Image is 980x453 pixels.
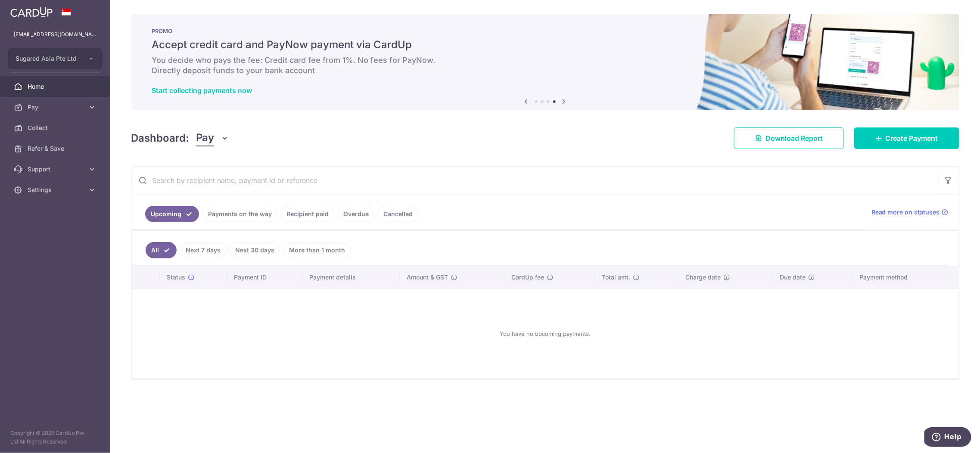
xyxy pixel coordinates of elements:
span: Due date [780,273,806,282]
a: Next 7 days [180,242,226,258]
span: Support [28,165,84,174]
iframe: Opens a widget where you can find more information [924,427,971,449]
span: Download Report [765,133,823,143]
a: Recipient paid [281,206,334,222]
img: paynow Banner [131,14,959,110]
span: Collect [28,124,84,132]
a: All [146,242,177,258]
p: PROMO [152,28,939,34]
th: Payment details [302,266,400,289]
a: More than 1 month [283,242,351,258]
span: CardUp fee [511,273,544,282]
h5: Accept credit card and PayNow payment via CardUp [152,38,939,52]
button: Pay [196,130,229,146]
th: Payment method [852,266,958,289]
img: CardUp [10,7,53,17]
span: Pay [28,103,84,112]
a: Overdue [338,206,374,222]
a: Upcoming [145,206,199,222]
span: Status [167,273,185,282]
a: Start collecting payments now [152,86,252,95]
th: Payment ID [227,266,302,289]
p: [EMAIL_ADDRESS][DOMAIN_NAME] [14,30,96,39]
span: Pay [196,130,214,146]
h6: You decide who pays the fee: Credit card fee from 1%. No fees for PayNow. Directly deposit funds ... [152,55,939,76]
span: Total amt. [602,273,630,282]
div: You have no upcoming payments. [142,296,948,372]
a: Read more on statuses [871,208,949,217]
input: Search by recipient name, payment id or reference [131,167,938,194]
span: Settings [28,186,84,194]
span: Read more on statuses [871,208,940,217]
a: Payments on the way [202,206,277,222]
span: Sugared Asia Pte Ltd [16,54,79,63]
span: Amount & GST [407,273,448,282]
span: Refer & Save [28,144,84,153]
span: Create Payment [886,133,938,143]
a: Create Payment [854,127,959,149]
button: Sugared Asia Pte Ltd [8,48,103,69]
a: Download Report [734,127,844,149]
h4: Dashboard: [131,130,189,146]
span: Home [28,82,84,91]
a: Next 30 days [230,242,280,258]
a: Cancelled [378,206,418,222]
span: Charge date [685,273,721,282]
